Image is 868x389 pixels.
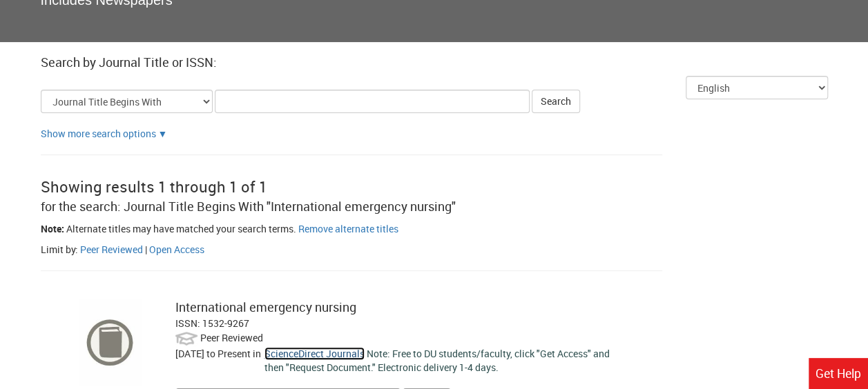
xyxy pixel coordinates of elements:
[175,347,264,375] div: [DATE]
[41,243,78,256] span: Limit by:
[175,317,626,330] div: ISSN: 1532-9267
[200,331,263,344] span: Peer Reviewed
[298,222,398,235] a: Remove alternate titles
[41,222,64,235] span: Note:
[79,299,141,386] img: cover image for: International emergency nursing
[532,90,580,113] button: Search
[41,177,267,197] span: Showing results 1 through 1 of 1
[175,299,626,317] div: International emergency nursing
[264,347,365,360] a: Go to ScienceDirect Journals
[158,127,168,140] a: Show more search options
[66,222,296,235] span: Alternate titles may have matched your search terms.
[175,330,198,347] img: Peer Reviewed:
[41,56,828,70] h2: Search by Journal Title or ISSN:
[206,347,251,360] span: to Present
[809,358,868,389] a: Get Help
[253,347,261,360] span: in
[80,243,143,256] a: Filter by peer reviewed
[149,243,204,256] a: Filter by peer open access
[145,243,147,256] span: |
[264,347,610,374] span: Note: Free to DU students/faculty, click "Get Access" and then "Request Document." Electronic del...
[41,127,156,140] a: Show more search options
[41,198,456,215] span: for the search: Journal Title Begins With "International emergency nursing"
